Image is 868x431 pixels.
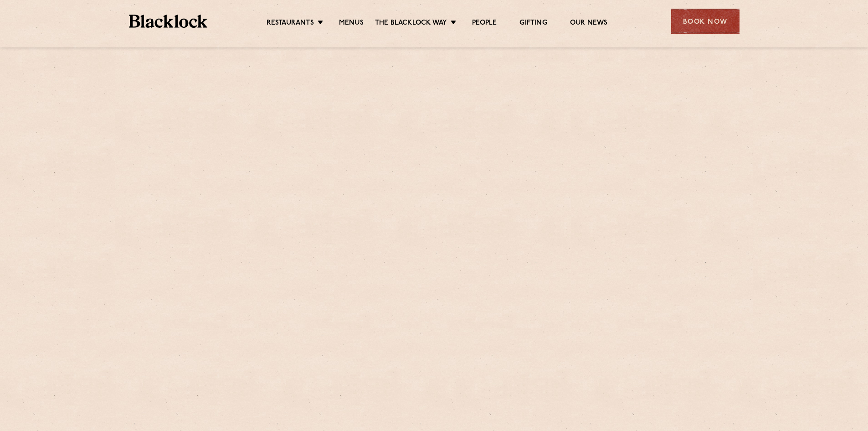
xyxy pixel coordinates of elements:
a: Our News [570,19,608,29]
a: Menus [339,19,364,29]
a: Restaurants [267,19,314,29]
div: Book Now [671,9,740,34]
img: BL_Textured_Logo-footer-cropped.svg [129,15,208,28]
a: Gifting [519,19,547,29]
a: People [472,19,497,29]
a: The Blacklock Way [375,19,447,29]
